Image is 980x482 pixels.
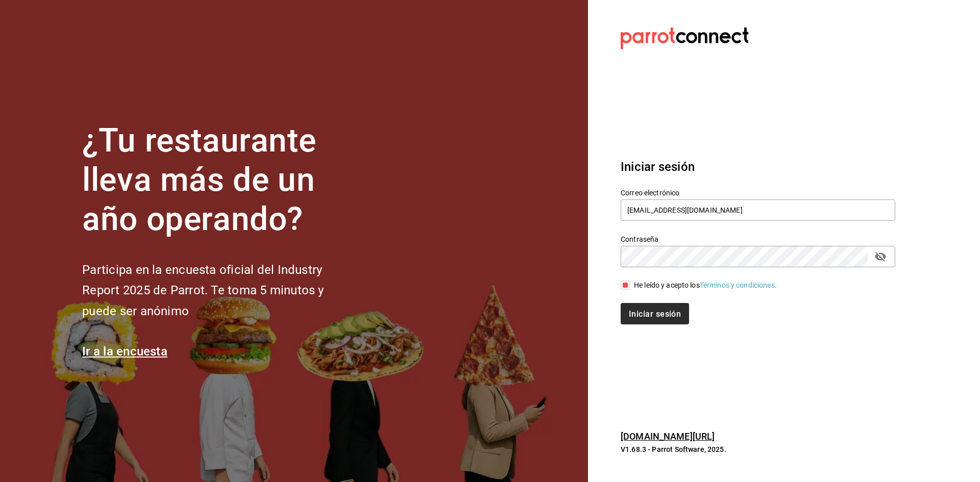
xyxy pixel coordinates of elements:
button: Iniciar sesión [621,303,689,324]
a: Términos y condiciones. [700,281,777,289]
button: campo de contraseña [872,248,889,265]
font: V1.68.3 - Parrot Software, 2025. [621,445,726,453]
font: ¿Tu restaurante lleva más de un año operando? [82,121,316,238]
font: Contraseña [621,235,658,243]
font: Participa en la encuesta oficial del Industry Report 2025 de Parrot. Te toma 5 minutos y puede se... [82,263,324,319]
font: Correo electrónico [621,189,679,197]
font: Iniciar sesión [621,160,695,174]
font: Iniciar sesión [629,309,681,318]
a: Ir a la encuesta [82,344,167,359]
a: [DOMAIN_NAME][URL] [621,431,715,442]
input: Ingresa tu correo electrónico [621,199,895,221]
font: He leído y acepto los [634,281,700,289]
